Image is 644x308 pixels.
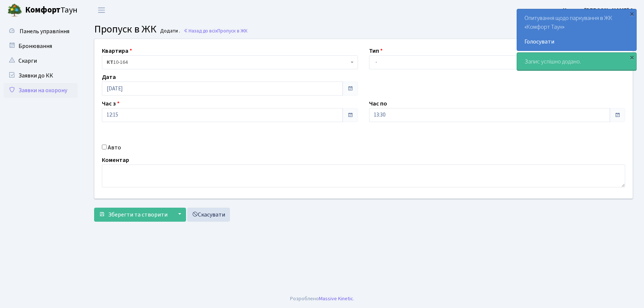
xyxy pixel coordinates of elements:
[94,208,172,222] button: Зберегти та створити
[108,211,168,219] span: Зберегти та створити
[107,59,113,66] b: КТ
[102,55,358,69] span: <b>КТ</b>&nbsp;&nbsp;&nbsp;&nbsp;10-164
[159,28,180,34] small: Додати .
[183,27,248,34] a: Назад до всіхПропуск в ЖК
[4,68,78,83] a: Заявки до КК
[628,10,636,17] div: ×
[107,59,349,66] span: <b>КТ</b>&nbsp;&nbsp;&nbsp;&nbsp;10-164
[94,22,156,37] span: Пропуск в ЖК
[102,156,129,165] label: Коментар
[92,4,111,16] button: Переключити навігацію
[25,4,78,17] span: Таун
[217,27,248,34] span: Пропуск в ЖК
[369,46,383,55] label: Тип
[4,24,78,39] a: Панель управління
[187,208,230,222] a: Скасувати
[20,27,69,35] span: Панель управління
[319,295,353,302] a: Massive Kinetic
[524,37,629,46] a: Голосувати
[517,9,636,51] div: Опитування щодо паркування в ЖК «Комфорт Таун»
[4,53,78,68] a: Скарги
[4,39,78,53] a: Бронювання
[108,143,121,152] label: Авто
[4,83,78,98] a: Заявки на охорону
[25,4,61,16] b: Комфорт
[369,99,387,108] label: Час по
[290,295,354,303] div: Розроблено .
[563,6,635,15] a: Цитрус [PERSON_NAME] А.
[628,53,636,61] div: ×
[102,73,116,82] label: Дата
[102,46,132,55] label: Квартира
[7,3,22,18] img: logo.png
[517,53,636,70] div: Запис успішно додано.
[102,99,120,108] label: Час з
